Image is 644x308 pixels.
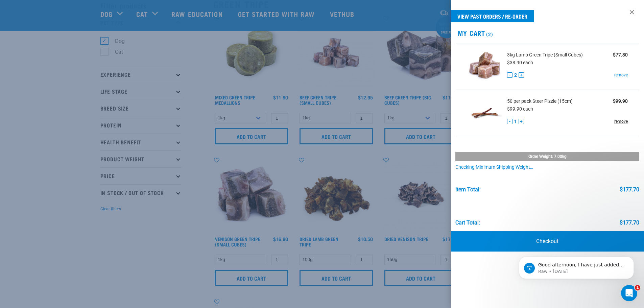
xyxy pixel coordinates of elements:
span: 1 [635,285,640,290]
span: (2) [485,33,493,35]
span: $99.90 each [507,106,533,112]
p: Message from Raw, sent 4w ago [29,26,117,32]
div: Item Total: [455,187,481,193]
a: remove [614,72,628,78]
span: 3kg Lamb Green Tripe (Small Cubes) [507,51,583,58]
div: Checking minimum shipping weight… [455,165,639,170]
span: 1 [514,118,517,125]
span: 2 [514,72,517,79]
img: Lamb Green Tripe (Small Cubes) [467,49,502,84]
img: Steer Pizzle (15cm) [467,96,502,131]
div: $177.70 [620,220,639,226]
strong: $77.80 [613,52,628,57]
span: 50 per pack Steer Pizzle (15cm) [507,98,573,105]
button: - [507,72,512,78]
button: + [519,72,524,78]
a: remove [614,118,628,124]
span: $38.90 each [507,60,533,65]
button: + [519,119,524,124]
iframe: Intercom notifications message [509,242,644,290]
div: $177.70 [620,187,639,193]
a: View past orders / re-order [451,10,534,22]
div: Cart total: [455,220,480,226]
button: - [507,119,512,124]
div: Order weight: 7.00kg [455,152,639,161]
span: Good afternoon, I have just added our last 50 to the website as a 50-pack for you. Unfortunately,... [29,20,115,58]
strong: $99.90 [613,98,628,104]
iframe: Intercom live chat [621,285,637,301]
